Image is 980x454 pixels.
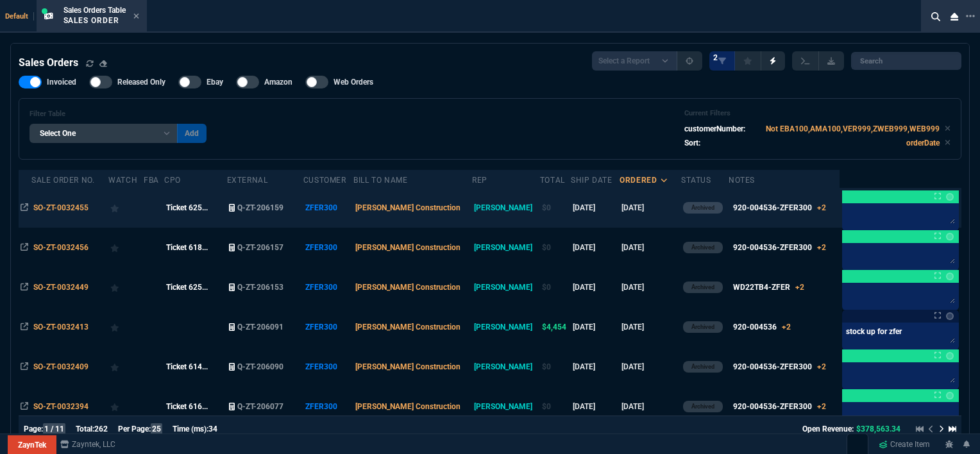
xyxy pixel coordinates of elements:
[237,203,283,212] span: Q-ZT-206159
[681,175,711,185] div: Status
[303,387,354,426] td: ZFER300
[691,242,714,253] p: Archived
[571,175,612,185] div: Ship Date
[108,175,137,185] div: Watch
[33,323,89,332] span: SO-ZT-0032413
[729,175,755,185] div: Notes
[166,361,224,373] nx-fornida-value: Ticket 61406 | OrderID 14
[237,323,283,332] span: Q-ZT-206091
[926,9,945,24] nx-icon: Search
[620,188,681,228] td: [DATE]
[540,347,571,387] td: $0
[144,175,159,185] div: FBA
[571,387,620,426] td: [DATE]
[303,267,354,307] td: ZFER300
[21,243,28,252] nx-icon: Open In Opposite Panel
[355,243,460,252] span: [PERSON_NAME] Construction
[24,425,43,433] span: Page:
[110,239,142,256] div: Add to Watchlist
[303,175,346,185] div: Customer
[33,203,89,212] span: SO-ZT-0032455
[472,228,540,267] td: [PERSON_NAME]
[713,53,718,63] span: 2
[33,402,89,411] span: SO-ZT-0032394
[208,425,217,433] span: 34
[63,6,126,15] span: Sales Orders Table
[43,423,65,435] span: 1 / 11
[945,9,963,24] nx-icon: Close Workbench
[817,362,826,371] span: +2
[355,203,460,212] span: [PERSON_NAME] Construction
[5,12,34,21] span: Default
[733,202,826,214] div: 920-004536-ZFER300+2
[166,202,224,214] nx-fornida-value: Ticket 62521 | OrderID 18
[571,228,620,267] td: [DATE]
[303,307,354,347] td: ZFER300
[166,242,224,253] nx-fornida-value: Ticket 61875 | OrderID 17
[540,387,571,426] td: $0
[166,203,208,212] span: Ticket 625...
[94,425,108,433] span: 262
[620,347,681,387] td: [DATE]
[472,175,487,185] div: Rep
[620,307,681,347] td: [DATE]
[151,423,162,435] span: 25
[166,401,224,412] nx-fornida-value: Ticket 61627 | OrderID 12
[472,387,540,426] td: [PERSON_NAME]
[21,203,28,212] nx-icon: Open In Opposite Panel
[30,110,207,119] h6: Filter Table
[166,282,224,293] nx-fornida-value: Ticket 62535 | OrderID 16
[620,175,657,185] div: ordered
[571,188,620,228] td: [DATE]
[166,243,208,252] span: Ticket 618...
[684,137,700,149] p: Sort:
[733,401,826,412] div: 920-004536-ZFER300+2
[472,188,540,228] td: [PERSON_NAME]
[355,283,460,292] span: [PERSON_NAME] Construction
[334,77,373,87] span: Web Orders
[691,362,714,372] p: Archived
[164,175,181,185] div: CPO
[691,203,714,213] p: Archived
[733,242,826,253] div: 920-004536-ZFER300+2
[110,199,142,217] div: Add to Watchlist
[540,267,571,307] td: $0
[21,283,28,292] nx-icon: Open In Opposite Panel
[851,52,961,70] input: Search
[76,425,94,433] span: Total:
[19,55,78,71] h4: Sales Orders
[227,175,268,185] div: External
[355,323,460,332] span: [PERSON_NAME] Construction
[817,243,826,252] span: +2
[303,347,354,387] td: ZFER300
[540,228,571,267] td: $0
[540,175,565,185] div: Total
[571,347,620,387] td: [DATE]
[237,283,283,292] span: Q-ZT-206153
[817,402,826,411] span: +2
[472,347,540,387] td: [PERSON_NAME]
[110,358,142,376] div: Add to Watchlist
[110,278,142,296] div: Add to Watchlist
[117,77,165,87] span: Released Only
[303,228,354,267] td: ZFER300
[472,267,540,307] td: [PERSON_NAME]
[133,12,139,22] nx-icon: Close Tab
[21,402,28,411] nx-icon: Open In Opposite Panel
[353,175,407,185] div: Bill To Name
[874,435,935,454] a: Create Item
[733,361,826,373] div: 920-004536-ZFER300+2
[237,402,283,411] span: Q-ZT-206077
[31,175,94,185] div: Sale Order No.
[355,402,460,411] span: [PERSON_NAME] Construction
[856,425,900,433] span: $378,563.34
[118,425,151,433] span: Per Page:
[620,267,681,307] td: [DATE]
[733,282,804,293] div: WD22TB4-ZFER+2
[173,425,208,433] span: Time (ms):
[766,124,940,133] code: Not EBA100,AMA100,VER999,ZWEB999,WEB999
[691,322,714,332] p: Archived
[110,318,142,336] div: Add to Watchlist
[733,321,791,333] div: 920-004536+2
[571,307,620,347] td: [DATE]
